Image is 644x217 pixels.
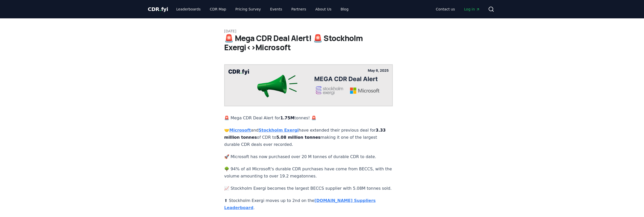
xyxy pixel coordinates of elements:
p: [DATE] [224,29,420,34]
h1: 🚨 Mega CDR Deal Alert! 🚨 Stockholm Exergi<>Microsoft [224,34,420,52]
p: 🚨 Mega CDR Deal Alert for tonnes! 🚨 [224,114,393,122]
img: blog post image [224,64,393,106]
strong: 1.75M [280,116,294,120]
a: Pricing Survey [231,5,265,14]
p: 🚀 Microsoft has now purchased over 20 M tonnes of durable CDR to date. [224,153,393,160]
span: . [159,6,161,12]
a: About Us [311,5,336,14]
nav: Main [432,5,484,14]
span: Log in [464,7,480,12]
a: Log in [460,5,484,14]
a: Contact us [432,5,459,14]
p: ⬆ Stockholm Exergi moves up to 2nd on the . [224,197,393,211]
a: Partners [287,5,310,14]
p: 🌳 94% of all Microsoft's durable CDR purchases have come from BECCS, with the volume amounting to... [224,165,393,180]
span: CDR fyi [148,6,168,12]
a: Stockholm Exergi [259,128,299,133]
strong: 5.08 million tonnes [276,135,320,140]
a: CDR.fyi [148,6,168,13]
a: Leaderboards [172,5,205,14]
p: 🤝 and have extended their previous deal for of CDR to making it one of the largest durable CDR de... [224,127,393,148]
p: 📈 Stockholm Exergi becomes the largest BECCS supplier with 5.08M tonnes sold. [224,185,393,192]
nav: Main [172,5,353,14]
a: CDR Map [206,5,230,14]
a: Microsoft [229,128,251,133]
a: Events [266,5,286,14]
a: Blog [337,5,353,14]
